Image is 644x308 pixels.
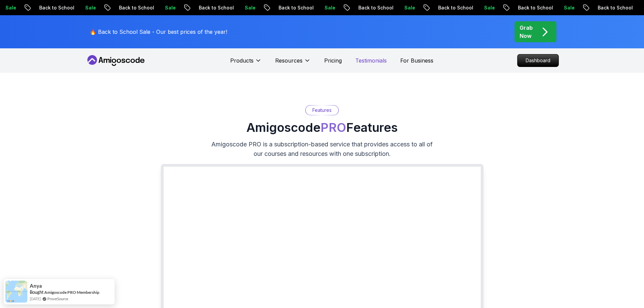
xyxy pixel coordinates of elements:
p: Resources [275,56,303,65]
button: Resources [275,56,311,70]
p: Dashboard [518,54,558,67]
span: Anya [30,283,42,289]
p: Back to School [99,4,145,11]
p: Features [312,107,332,114]
span: PRO [320,120,346,135]
a: ProveSource [47,296,68,302]
a: Amigoscode PRO Membership [44,289,99,295]
a: Testimonials [355,56,387,65]
p: Grab Now [520,24,533,40]
p: Back to School [258,4,304,11]
p: 🔥 Back to School Sale - Our best prices of the year! [90,28,227,36]
p: Back to School [418,4,464,11]
p: Back to School [19,4,65,11]
p: Back to School [338,4,384,11]
h2: Amigoscode Features [246,121,398,134]
p: Amigoscode PRO is a subscription-based service that provides access to all of our courses and res... [209,140,436,159]
p: Sale [65,4,87,11]
p: Back to School [178,4,224,11]
span: [DATE] [30,296,41,302]
p: Sale [384,4,406,11]
p: Products [230,56,254,65]
a: Pricing [324,56,342,65]
p: Back to School [498,4,544,11]
p: Sale [304,4,326,11]
span: Bought [30,289,44,295]
p: Back to School [577,4,623,11]
p: Sale [464,4,485,11]
button: Products [230,56,262,70]
p: Sale [544,4,565,11]
p: Sale [145,4,166,11]
p: Sale [224,4,246,11]
a: For Business [400,56,433,65]
img: provesource social proof notification image [5,281,27,303]
a: Dashboard [517,54,559,67]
